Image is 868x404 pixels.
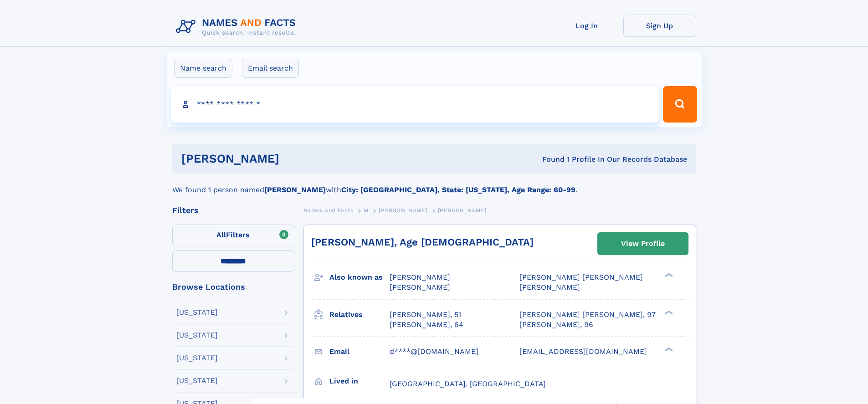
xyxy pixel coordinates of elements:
[411,154,687,164] div: Found 1 Profile In Our Records Database
[519,283,580,291] span: [PERSON_NAME]
[364,205,369,216] a: M
[181,153,411,164] h1: [PERSON_NAME]
[663,309,673,315] div: ❯
[379,207,427,214] span: [PERSON_NAME]
[311,236,534,248] a: [PERSON_NAME], Age [DEMOGRAPHIC_DATA]
[329,344,390,359] h3: Email
[264,185,326,194] b: [PERSON_NAME]
[176,309,218,316] div: [US_STATE]
[390,283,450,291] span: [PERSON_NAME]
[172,15,303,39] img: Logo Names and Facts
[172,174,696,195] div: We found 1 person named with .
[216,230,226,239] span: All
[174,59,232,78] label: Name search
[379,205,427,216] a: [PERSON_NAME]
[171,86,659,123] input: search input
[329,270,390,285] h3: Also known as
[390,310,461,320] a: [PERSON_NAME], 51
[329,373,390,389] h3: Lived in
[438,207,487,214] span: [PERSON_NAME]
[341,185,575,194] b: City: [GEOGRAPHIC_DATA], State: [US_STATE], Age Range: 60-99
[519,273,643,281] span: [PERSON_NAME] [PERSON_NAME]
[303,205,354,216] a: Names and Facts
[390,320,463,330] a: [PERSON_NAME], 64
[663,346,673,352] div: ❯
[519,347,647,356] span: [EMAIL_ADDRESS][DOMAIN_NAME]
[172,206,294,215] div: Filters
[176,377,218,384] div: [US_STATE]
[621,233,665,254] div: View Profile
[390,273,450,281] span: [PERSON_NAME]
[663,86,697,123] button: Search Button
[519,320,593,330] a: [PERSON_NAME], 96
[329,307,390,322] h3: Relatives
[176,354,218,362] div: [US_STATE]
[663,272,673,278] div: ❯
[598,233,688,255] a: View Profile
[364,207,369,214] span: M
[172,225,294,246] label: Filters
[519,310,656,320] a: [PERSON_NAME] [PERSON_NAME], 97
[242,59,299,78] label: Email search
[623,15,696,37] a: Sign Up
[172,283,294,291] div: Browse Locations
[550,15,623,37] a: Log In
[176,332,218,339] div: [US_STATE]
[390,379,546,388] span: [GEOGRAPHIC_DATA], [GEOGRAPHIC_DATA]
